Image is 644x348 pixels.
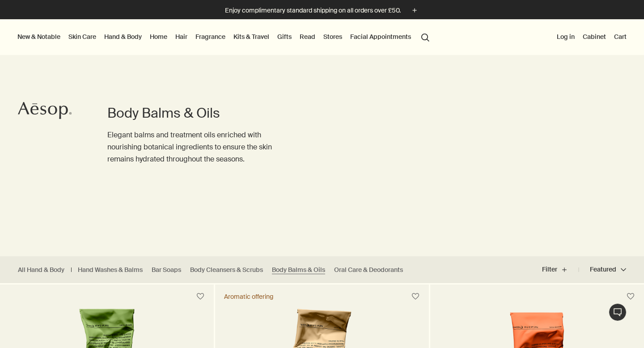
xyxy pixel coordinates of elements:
a: Read [298,31,317,42]
svg: Aesop [18,102,72,119]
p: Enjoy complimentary standard shipping on all orders over £50. [225,6,401,15]
a: Aesop [16,99,74,124]
button: Filter [542,259,579,280]
button: New & Notable [16,31,62,42]
a: Cabinet [581,31,608,42]
button: Save to cabinet [407,289,424,305]
button: Stores [322,31,344,42]
a: All Hand & Body [18,266,64,274]
nav: primary [16,19,433,55]
button: Save to cabinet [623,289,639,305]
button: Log in [555,31,576,42]
a: Hair [174,31,189,42]
button: Featured [579,259,626,280]
button: Cart [612,31,628,42]
a: Facial Appointments [348,31,413,42]
a: Fragrance [194,31,227,42]
button: Live Assistance [609,303,627,321]
nav: supplementary [555,19,628,55]
button: Save to cabinet [192,289,208,305]
p: Elegant balms and treatment oils enriched with nourishing botanical ingredients to ensure the ski... [107,129,286,166]
a: Body Cleansers & Scrubs [190,266,263,274]
button: Enjoy complimentary standard shipping on all orders over £50. [225,5,419,16]
a: Body Balms & Oils [272,266,325,274]
h1: Body Balms & Oils [107,104,286,122]
a: Hand Washes & Balms [78,266,143,274]
a: Home [148,31,169,42]
a: Hand & Body [102,31,144,42]
a: Gifts [275,31,293,42]
a: Kits & Travel [232,31,271,42]
a: Skin Care [67,31,98,42]
div: Aromatic offering [224,293,273,301]
button: Open search [417,28,433,45]
a: Bar Soaps [152,266,181,274]
a: Oral Care & Deodorants [334,266,403,274]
